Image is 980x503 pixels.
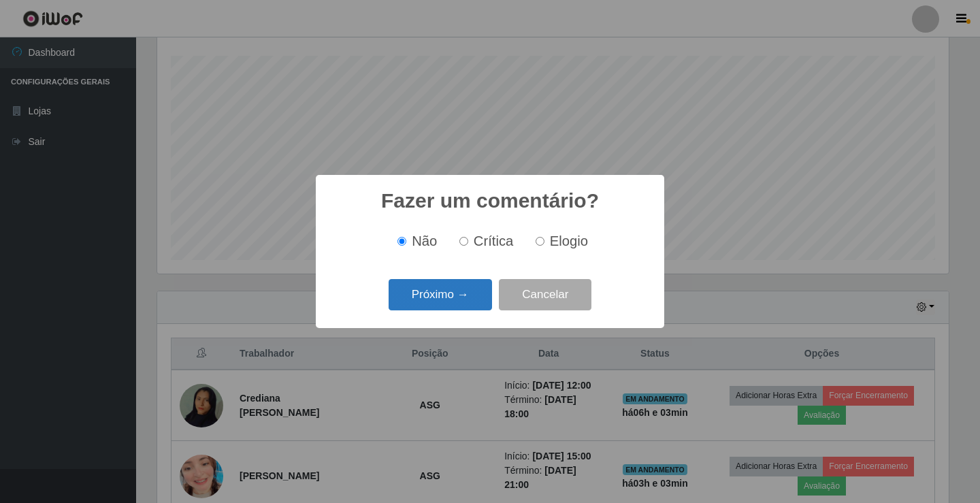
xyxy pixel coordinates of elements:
input: Crítica [459,237,468,246]
button: Cancelar [499,279,591,311]
input: Elogio [536,237,544,246]
button: Próximo → [389,279,492,311]
span: Elogio [550,233,588,248]
input: Não [397,237,406,246]
h2: Fazer um comentário? [381,189,599,213]
span: Crítica [474,233,514,248]
span: Não [412,233,437,248]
